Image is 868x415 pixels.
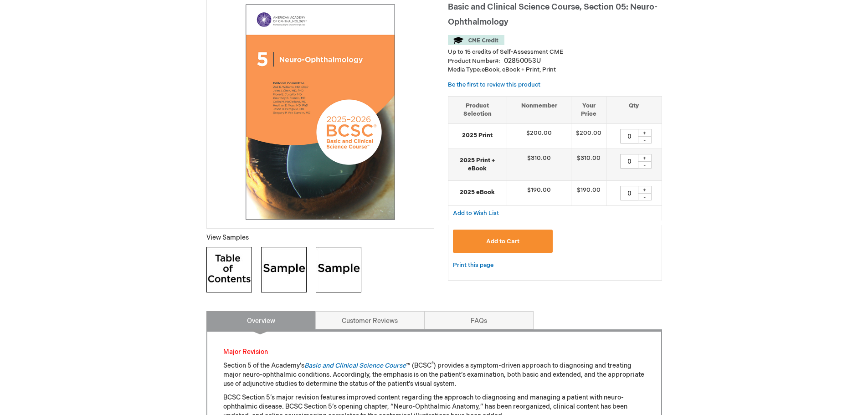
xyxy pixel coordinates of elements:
td: $200.00 [571,123,606,149]
input: Qty [620,129,638,143]
img: Click to view [316,247,361,292]
th: Product Selection [448,96,507,123]
td: $310.00 [571,149,606,180]
td: $310.00 [507,149,571,180]
img: Basic and Clinical Science Course, Section 05: Neuro-Ophthalmology [211,3,429,221]
div: + [638,129,652,137]
div: - [638,136,652,143]
a: Overview [206,311,316,329]
div: 02850053U [504,56,541,66]
td: $190.00 [571,180,606,205]
strong: Product Number [448,57,500,65]
strong: 2025 Print + eBook [453,156,503,173]
td: $200.00 [507,123,571,149]
a: Add to Wish List [453,209,499,217]
strong: 2025 Print [453,131,503,140]
li: Up to 15 credits of Self-Assessment CME [448,48,662,56]
a: Customer Reviews [315,311,425,329]
td: $190.00 [507,180,571,205]
strong: 2025 eBook [453,188,503,197]
strong: Media Type: [448,66,482,73]
input: Qty [620,186,638,200]
button: Add to Cart [453,230,553,253]
a: Basic and Clinical Science Course [304,362,406,369]
span: Add to Cart [486,238,519,245]
img: Click to view [261,247,307,292]
div: - [638,193,652,200]
a: Print this page [453,260,493,271]
a: Be the first to review this product [448,81,540,88]
div: - [638,161,652,169]
div: + [638,186,652,194]
font: Major Revision [223,348,268,356]
a: FAQs [424,311,534,329]
span: Basic and Clinical Science Course, Section 05: Neuro-Ophthalmology [448,2,657,27]
th: Your Price [571,96,606,123]
sup: ® [431,361,434,367]
input: Qty [620,154,638,169]
p: View Samples [206,233,434,242]
p: eBook, eBook + Print, Print [448,66,662,74]
th: Nonmember [507,96,571,123]
div: + [638,154,652,162]
th: Qty [606,96,662,123]
img: Click to view [206,247,252,292]
p: Section 5 of the Academy's ™ (BCSC ) provides a symptom-driven approach to diagnosing and treatin... [223,361,645,389]
img: CME Credit [448,35,504,45]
